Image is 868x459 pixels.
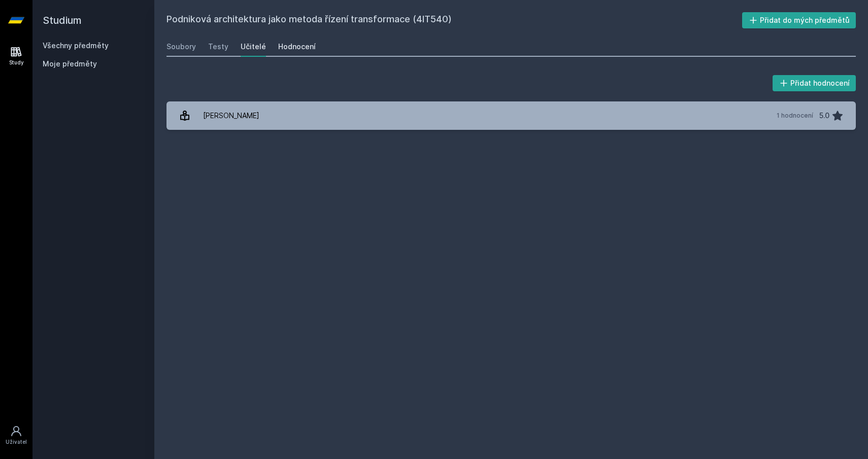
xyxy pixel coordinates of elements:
h2: Podniková architektura jako metoda řízení transformace (4IT540) [166,12,742,28]
div: Study [9,59,24,66]
div: Soubory [166,42,196,52]
button: Přidat hodnocení [773,75,856,91]
a: Testy [208,37,228,57]
span: Moje předměty [43,59,97,69]
button: Přidat do mých předmětů [742,12,856,28]
div: 5.0 [819,105,829,126]
a: Učitelé [241,37,266,57]
a: Study [2,41,30,72]
div: Hodnocení [278,42,316,52]
div: Učitelé [241,42,266,52]
div: Uživatel [6,438,27,446]
a: Všechny předměty [43,41,109,50]
a: [PERSON_NAME] 1 hodnocení 5.0 [166,101,856,130]
div: Testy [208,42,228,52]
a: Uživatel [2,420,30,451]
a: Soubory [166,37,196,57]
div: 1 hodnocení [777,112,813,120]
div: [PERSON_NAME] [203,105,259,126]
a: Hodnocení [278,37,316,57]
